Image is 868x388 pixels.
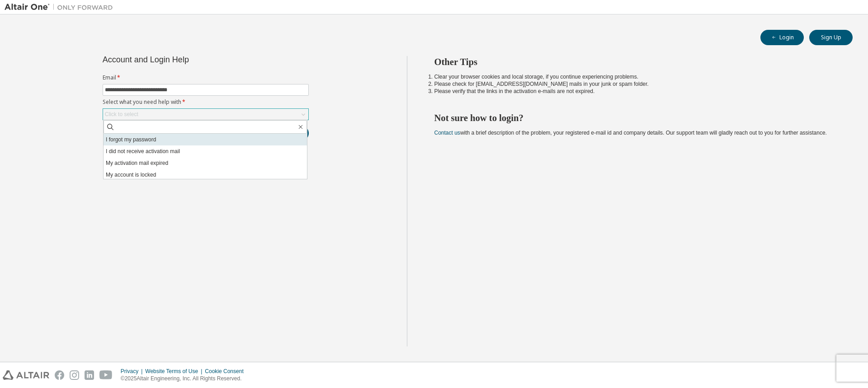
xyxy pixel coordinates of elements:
[5,3,118,12] img: Altair One
[434,130,460,136] a: Contact us
[434,130,827,136] span: with a brief description of the problem, your registered e-mail id and company details. Our suppo...
[205,368,249,375] div: Cookie Consent
[105,111,138,118] div: Click to select
[103,56,268,63] div: Account and Login Help
[103,98,309,106] label: Select what you need help with
[85,370,94,380] img: linkedin.svg
[3,370,49,380] img: altair_logo.svg
[103,74,309,81] label: Email
[121,375,249,383] p: © 2025 Altair Engineering, Inc. All Rights Reserved.
[434,56,837,68] h2: Other Tips
[434,112,837,124] h2: Not sure how to login?
[809,30,853,45] button: Sign Up
[104,134,307,145] li: I forgot my password
[434,80,837,88] li: Please check for [EMAIL_ADDRESS][DOMAIN_NAME] mails in your junk or spam folder.
[70,370,79,380] img: instagram.svg
[434,88,837,95] li: Please verify that the links in the activation e-mails are not expired.
[434,73,837,80] li: Clear your browser cookies and local storage, if you continue experiencing problems.
[99,370,113,380] img: youtube.svg
[145,368,205,375] div: Website Terms of Use
[121,368,145,375] div: Privacy
[103,109,308,120] div: Click to select
[760,30,804,45] button: Login
[55,370,64,380] img: facebook.svg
